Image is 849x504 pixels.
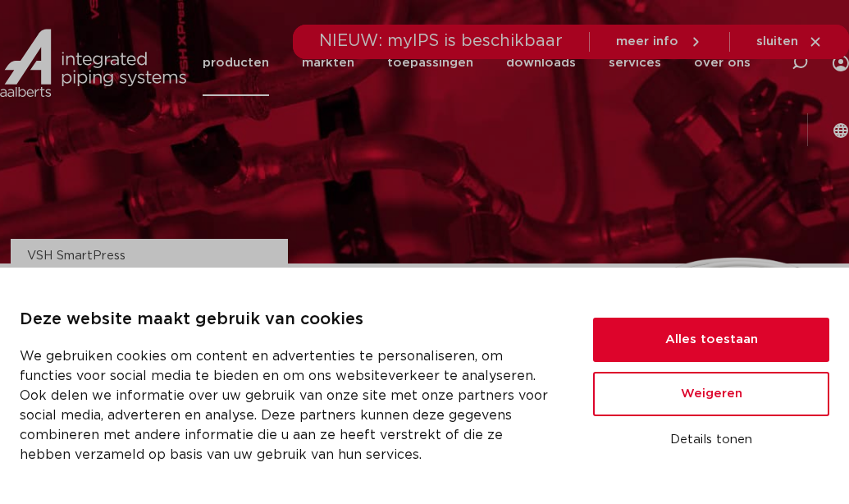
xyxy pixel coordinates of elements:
span: sluiten [756,35,798,48]
p: We gebruiken cookies om content en advertenties te personaliseren, om functies voor social media ... [20,346,554,465]
button: Weigeren [593,372,829,416]
nav: Menu [203,30,751,96]
span: NIEUW: myIPS is beschikbaar [319,33,563,49]
button: Details tonen [593,426,829,454]
a: markten [302,30,354,96]
button: Alles toestaan [593,318,829,362]
a: toepassingen [387,30,473,96]
div: my IPS [833,30,849,96]
a: sluiten [756,34,823,49]
a: services [609,30,661,96]
a: downloads [506,30,576,96]
p: Deze website maakt gebruik van cookies [20,307,554,333]
a: over ons [694,30,751,96]
span: meer info [616,35,678,48]
a: producten [203,30,269,96]
a: meer info [616,34,703,49]
a: VSH SmartPress [27,250,126,262]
